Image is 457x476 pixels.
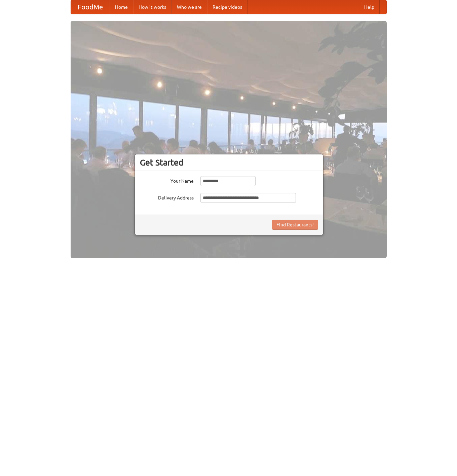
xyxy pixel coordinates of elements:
[272,220,318,230] button: Find Restaurants!
[71,0,110,14] a: FoodMe
[172,0,207,14] a: Who we are
[140,176,194,184] label: Your Name
[359,0,380,14] a: Help
[207,0,247,14] a: Recipe videos
[140,193,194,201] label: Delivery Address
[110,0,133,14] a: Home
[133,0,172,14] a: How it works
[140,157,318,168] h3: Get Started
